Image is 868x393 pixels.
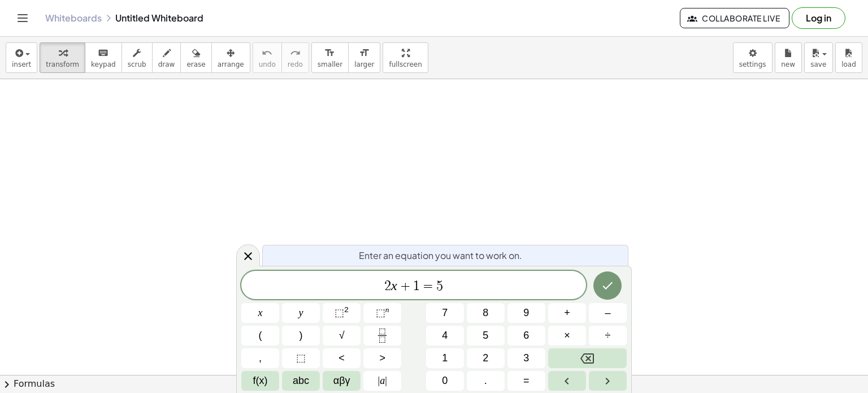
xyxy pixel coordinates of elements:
button: Superscript [363,303,401,323]
button: Done [593,271,622,300]
button: settings [733,42,772,73]
button: keyboardkeypad [85,42,122,73]
button: Left arrow [548,371,586,391]
button: , [241,348,279,368]
button: 1 [426,348,464,368]
span: + [564,305,570,321]
button: ( [241,326,279,346]
span: . [484,373,487,388]
i: redo [290,46,301,60]
span: fullscreen [389,61,422,68]
span: scrub [128,61,146,68]
button: x [241,303,279,323]
button: 6 [507,326,545,346]
button: 9 [507,303,545,323]
span: undo [259,61,276,68]
span: abc [293,373,309,388]
button: scrub [121,42,153,73]
span: > [379,351,385,366]
var: x [391,278,397,293]
span: ÷ [605,328,611,343]
button: 2 [467,348,505,368]
span: load [841,61,856,68]
span: 8 [483,305,488,321]
button: Alphabet [282,371,320,391]
span: x [258,305,263,321]
button: format_sizelarger [348,42,380,73]
button: ) [282,326,320,346]
button: insert [6,42,37,73]
button: 0 [426,371,464,391]
button: format_sizesmaller [311,42,349,73]
span: < [338,351,345,366]
button: Functions [241,371,279,391]
span: larger [354,61,374,68]
button: Square root [323,326,361,346]
span: transform [46,61,79,68]
button: redoredo [281,42,309,73]
span: 1 [442,351,448,366]
span: 7 [442,305,448,321]
span: αβγ [333,373,350,388]
button: 7 [426,303,464,323]
button: Fraction [363,326,401,346]
span: 5 [483,328,488,343]
button: 8 [467,303,505,323]
span: Enter an equation you want to work on. [359,249,522,262]
i: format_size [324,46,335,60]
span: 1 [413,279,420,293]
span: y [299,305,303,321]
span: settings [739,61,766,68]
button: Equals [507,371,545,391]
span: ( [259,328,262,343]
button: Divide [589,326,627,346]
span: = [523,373,530,388]
span: Collaborate Live [689,13,780,23]
span: , [259,351,262,366]
span: ⬚ [376,307,385,318]
button: Log in [792,7,845,29]
button: 5 [467,326,505,346]
span: draw [158,61,175,68]
span: 2 [384,279,391,293]
button: load [835,42,862,73]
span: new [781,61,795,68]
button: 3 [507,348,545,368]
span: f(x) [253,373,268,388]
span: 3 [523,351,529,366]
sup: 2 [344,305,349,314]
span: keypad [91,61,116,68]
span: 6 [523,328,529,343]
button: Absolute value [363,371,401,391]
span: + [397,279,414,293]
span: = [420,279,436,293]
button: arrange [211,42,250,73]
span: save [810,61,826,68]
button: . [467,371,505,391]
span: 5 [436,279,443,293]
span: × [564,328,570,343]
button: y [282,303,320,323]
span: a [378,373,387,388]
span: – [605,305,610,321]
span: √ [339,328,345,343]
span: 0 [442,373,448,388]
span: 2 [483,351,488,366]
button: Greek alphabet [323,371,361,391]
i: format_size [359,46,370,60]
button: Placeholder [282,348,320,368]
button: Times [548,326,586,346]
a: Whiteboards [45,12,102,24]
button: 4 [426,326,464,346]
span: | [385,375,387,386]
button: undoundo [253,42,282,73]
span: insert [12,61,31,68]
button: Squared [323,303,361,323]
button: Right arrow [589,371,627,391]
button: Collaborate Live [680,8,789,28]
span: 9 [523,305,529,321]
button: Toggle navigation [14,9,32,27]
button: transform [40,42,85,73]
i: undo [262,46,272,60]
span: ⬚ [296,351,306,366]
